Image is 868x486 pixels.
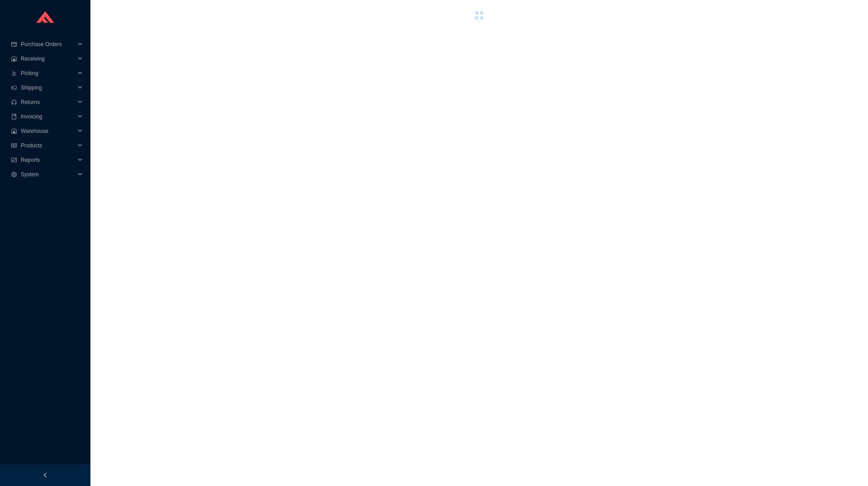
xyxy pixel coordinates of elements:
[42,472,48,478] span: left
[11,99,17,105] span: customer-service
[21,109,75,124] span: Invoicing
[21,167,75,182] span: System
[11,172,17,177] span: setting
[21,153,75,167] span: Reports
[21,95,75,109] span: Returns
[11,143,17,148] span: read
[21,66,75,80] span: Picking
[11,42,17,47] span: credit-card
[11,157,17,163] span: fund
[21,37,75,52] span: Purchase Orders
[21,52,75,66] span: Receiving
[11,114,17,119] span: book
[21,80,75,95] span: Shipping
[21,124,75,138] span: Warehouse
[21,138,75,153] span: Products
